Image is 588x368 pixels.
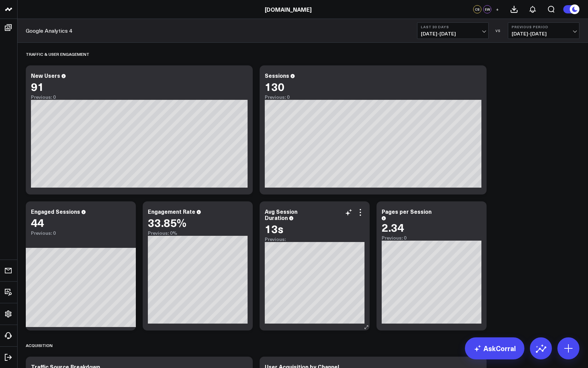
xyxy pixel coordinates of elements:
[382,208,432,215] div: Pages per Session
[265,236,364,242] div: Previous:
[382,235,481,241] div: Previous: 0
[483,5,491,13] div: EW
[265,222,283,235] div: 13s
[465,337,524,359] a: AskCorral
[508,22,579,39] button: Previous Period[DATE]-[DATE]
[512,31,576,36] span: [DATE] - [DATE]
[417,22,489,39] button: Last 30 Days[DATE]-[DATE]
[382,221,404,233] div: 2.34
[496,7,499,12] span: +
[265,72,289,79] div: Sessions
[421,25,485,29] b: Last 30 Days
[473,5,481,13] div: CS
[148,208,195,215] div: Engagement Rate
[512,25,576,29] b: Previous Period
[265,6,312,13] a: [DOMAIN_NAME]
[421,31,485,36] span: [DATE] - [DATE]
[26,27,72,34] a: Google Analytics 4
[148,216,186,229] div: 33.85%
[31,208,80,215] div: Engaged Sessions
[265,208,297,221] div: Avg Session Duration
[492,29,504,33] div: VS
[2,351,15,364] a: Log Out
[493,5,501,13] button: +
[31,94,248,100] div: Previous: 0
[148,230,248,236] div: Previous: 0%
[265,80,284,93] div: 130
[31,80,44,93] div: 91
[265,94,481,100] div: Previous: 0
[31,216,44,229] div: 44
[26,337,53,353] div: Acquisition
[31,72,60,79] div: New Users
[26,46,89,62] div: Traffic & User Engagement
[31,230,131,236] div: Previous: 0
